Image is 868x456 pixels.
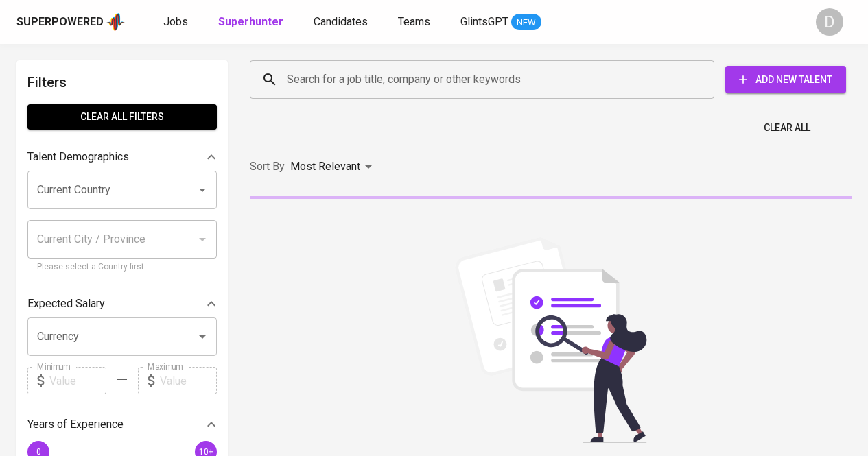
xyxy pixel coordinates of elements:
[816,8,843,36] div: D
[218,15,283,28] b: Superhunter
[106,12,125,32] img: app logo
[163,15,188,28] span: Jobs
[27,149,129,165] p: Talent Demographics
[37,261,207,274] p: Please select a Country first
[314,14,371,31] a: Candidates
[736,71,835,88] span: Add New Talent
[27,296,105,312] p: Expected Salary
[250,158,285,175] p: Sort By
[16,14,104,30] div: Superpowered
[193,180,212,200] button: Open
[398,14,433,31] a: Teams
[314,15,368,28] span: Candidates
[758,115,816,141] button: Clear All
[27,71,217,93] h6: Filters
[16,12,125,32] a: Superpoweredapp logo
[193,327,212,346] button: Open
[27,143,217,171] div: Talent Demographics
[38,108,206,125] span: Clear All filters
[290,158,360,175] p: Most Relevant
[448,237,654,443] img: file_searching.svg
[27,411,217,438] div: Years of Experience
[27,416,124,433] p: Years of Experience
[218,14,286,31] a: Superhunter
[398,15,430,28] span: Teams
[511,16,541,29] span: NEW
[27,290,217,317] div: Expected Salary
[163,14,191,31] a: Jobs
[27,104,217,130] button: Clear All filters
[460,14,541,31] a: GlintsGPT NEW
[290,154,377,180] div: Most Relevant
[460,15,508,28] span: GlintsGPT
[160,367,217,394] input: Value
[725,66,846,93] button: Add New Talent
[764,119,810,136] span: Clear All
[49,367,106,394] input: Value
